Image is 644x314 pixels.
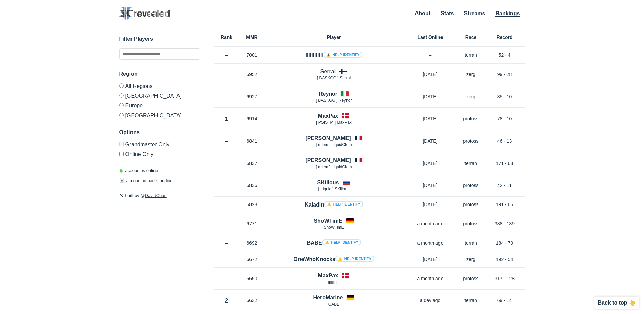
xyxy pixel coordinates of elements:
p: – [214,256,239,263]
a: Streams [464,10,485,16]
a: ⚠️ Help identify [324,201,363,207]
p: 192 - 54 [484,256,525,263]
p: – [214,138,239,144]
h6: Record [484,35,525,40]
p: [DATE] [403,71,457,78]
p: protoss [457,201,484,208]
p: zerg [457,71,484,78]
h6: Last Online [403,35,457,40]
h4: BABE [307,239,361,247]
h3: Region [119,70,200,78]
h4: HeroMarine [313,294,343,301]
p: 6841 [239,138,265,144]
p: 6927 [239,93,265,100]
p: 52 - 4 [484,52,525,58]
p: 6692 [239,240,265,246]
p: 191 - 65 [484,201,525,208]
p: 6771 [239,220,265,227]
span: [ Lіquіd ] SKillous [318,187,349,191]
p: a day ago [403,297,457,304]
p: – [214,160,239,167]
h4: Reynor [319,90,337,98]
span: [ BASKGG ] Serral [317,76,351,80]
p: protoss [457,138,484,144]
p: zerg [457,256,484,263]
p: account in bad standing [119,177,173,184]
a: About [415,10,430,16]
p: 184 - 79 [484,240,525,246]
input: All Regions [119,83,124,88]
p: 6836 [239,182,265,189]
p: – [214,93,239,100]
p: terran [457,52,484,58]
p: [DATE] [403,138,457,144]
label: [GEOGRAPHIC_DATA] [119,110,200,118]
h4: Serral [320,68,336,75]
p: 69 - 14 [484,297,525,304]
h4: MaxPax [318,272,338,280]
p: a month ago [403,275,457,282]
a: ⚠️ Help identify [335,256,374,262]
p: 6828 [239,201,265,208]
h4: SKillous [317,178,339,186]
h4: llllllllllll [305,51,362,59]
p: 388 - 139 [484,220,525,227]
p: – [214,220,239,227]
p: 6837 [239,160,265,167]
p: 171 - 68 [484,160,525,167]
p: protoss [457,115,484,122]
p: 6632 [239,297,265,304]
label: Only show accounts currently laddering [119,149,200,157]
p: 42 - 11 [484,182,525,189]
h4: [PERSON_NAME] [305,156,351,164]
p: 6952 [239,71,265,78]
p: Back to top 👆 [598,300,636,306]
p: – [403,52,457,58]
p: 99 - 28 [484,71,525,78]
label: Only Show accounts currently in Grandmaster [119,142,200,149]
p: zerg [457,93,484,100]
h3: Filter Players [119,35,200,43]
span: [ PSISTM ] MaxPax [316,120,352,125]
p: 6650 [239,275,265,282]
p: – [214,275,239,282]
h6: Race [457,35,484,40]
p: a month ago [403,220,457,227]
a: Stats [440,10,454,16]
p: [DATE] [403,93,457,100]
h4: [PERSON_NAME] [305,134,351,142]
h6: MMR [239,35,265,40]
p: – [214,71,239,78]
label: Europe [119,100,200,110]
p: 46 - 13 [484,138,525,144]
span: [ BASKGG ] Reynor [316,98,352,103]
p: – [214,201,239,208]
p: terran [457,297,484,304]
p: – [214,182,239,189]
a: DavidChan [145,193,167,198]
p: 6672 [239,256,265,263]
input: [GEOGRAPHIC_DATA] [119,113,124,117]
p: 7001 [239,52,265,58]
input: Grandmaster Only [119,142,124,146]
span: lllIlllIllIl [328,280,340,285]
span: [ mlem ] LiquidClem [316,142,352,147]
span: [ mlem ] LiquidClem [316,165,352,169]
h4: MaxPax [318,112,338,120]
p: 6914 [239,115,265,122]
span: ☠️ [119,178,125,183]
h3: Options [119,128,200,137]
label: All Regions [119,83,200,91]
h6: Rank [214,35,239,40]
input: [GEOGRAPHIC_DATA] [119,93,124,98]
p: 1 [214,115,239,123]
a: ⚠️ Help identify [322,239,361,245]
p: 317 - 128 [484,275,525,282]
p: protoss [457,275,484,282]
span: 🛠 [119,193,124,198]
p: – [214,240,239,246]
p: terran [457,240,484,246]
a: Rankings [495,10,520,17]
span: ShoWTimE [324,225,344,230]
p: [DATE] [403,115,457,122]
